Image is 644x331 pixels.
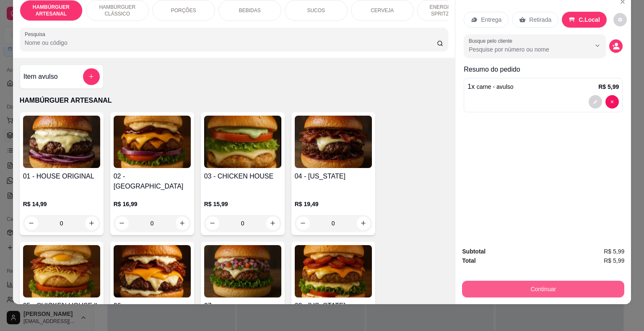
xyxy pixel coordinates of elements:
[204,171,281,181] h4: 03 - CHICKEN HOUSE
[23,116,100,168] img: product-image
[464,65,623,75] p: Resumo do pedido
[20,96,449,106] p: HAMBÚRGUER ARTESANAL
[579,16,600,24] p: C.Local
[23,72,58,82] h4: Item avulso
[481,16,501,24] p: Entrega
[114,116,191,168] img: product-image
[204,116,281,168] img: product-image
[307,7,325,14] p: SUCOS
[25,31,48,38] label: Pesquisa
[295,200,372,208] p: R$ 19,49
[462,281,624,297] button: Continuar
[114,200,191,208] p: R$ 16,99
[424,4,473,17] p: ENERGÉTICO E SPRITZ DRINK
[239,7,261,14] p: BEBIDAS
[469,45,577,54] input: Busque pelo cliente
[477,83,514,90] span: carne - avulso
[93,4,142,17] p: HAMBÚRGUER CLÁSSICO
[295,171,372,181] h4: 04 - [US_STATE]
[171,7,196,14] p: PORÇÕES
[23,301,100,311] h4: 05 - CHICKEN HOUSE ll
[604,247,624,256] span: R$ 5,99
[23,171,100,181] h4: 01 - HOUSE ORIGINAL
[114,245,191,297] img: product-image
[613,13,627,26] button: decrease-product-quantity
[114,171,191,191] h4: 02 - [GEOGRAPHIC_DATA]
[371,7,394,14] p: CERVEJA
[23,200,100,208] p: R$ 14,99
[462,257,475,264] strong: Total
[469,37,515,44] label: Busque pelo cliente
[114,301,191,321] h4: 06 - [GEOGRAPHIC_DATA]
[204,301,281,321] h4: 07 - [GEOGRAPHIC_DATA]
[609,39,623,53] button: decrease-product-quantity
[27,4,75,17] p: HAMBÚRGUER ARTESANAL
[204,245,281,297] img: product-image
[83,68,100,85] button: add-separate-item
[462,248,486,255] strong: Subtotal
[295,245,372,297] img: product-image
[25,39,437,47] input: Pesquisa
[591,39,604,52] button: Show suggestions
[295,116,372,168] img: product-image
[529,16,551,24] p: Retirada
[605,95,619,109] button: decrease-product-quantity
[23,245,100,297] img: product-image
[467,82,513,92] p: 1 x
[604,256,624,265] span: R$ 5,99
[204,200,281,208] p: R$ 15,99
[589,95,602,109] button: decrease-product-quantity
[295,301,372,311] h4: 08 - [US_STATE]
[598,83,619,91] p: R$ 5,99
